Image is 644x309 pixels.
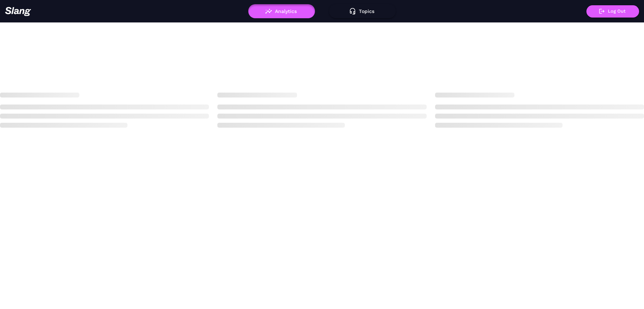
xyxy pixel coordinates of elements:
[329,4,396,18] button: Topics
[586,5,639,18] button: Log Out
[5,7,31,16] img: 623511267c55cb56e2f2a487_logo2.png
[248,4,315,18] button: Analytics
[248,8,315,13] a: Analytics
